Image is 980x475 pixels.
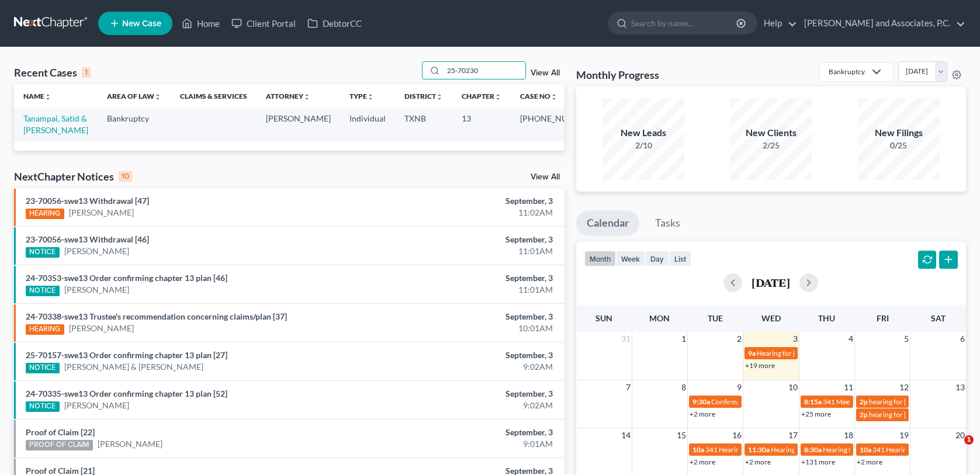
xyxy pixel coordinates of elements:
div: 0/25 [858,140,940,151]
a: Client Portal [226,13,302,34]
span: 15 [676,428,687,442]
a: +19 more [745,361,775,370]
button: month [584,251,616,266]
a: View All [531,173,560,181]
span: 341 Hearing for Enviro-Tech Complete Systems & Services, LLC [705,445,895,454]
div: 2/10 [602,140,684,151]
a: +2 more [690,457,715,466]
a: [PERSON_NAME] [98,438,162,450]
a: [PERSON_NAME] & [PERSON_NAME] [64,361,203,373]
i: unfold_more [303,93,310,100]
span: 9a [748,349,756,358]
h2: [DATE] [752,276,790,289]
div: 11:01AM [385,284,553,296]
button: list [669,251,691,266]
a: Chapterunfold_more [462,92,501,100]
div: 9:02AM [385,361,553,373]
span: 2p [860,410,868,419]
span: 8:15a [804,397,822,406]
a: DebtorCC [302,13,368,34]
span: 9:30a [692,397,710,406]
span: 11 [843,380,854,394]
a: Typeunfold_more [349,92,374,100]
button: week [616,251,645,266]
div: NOTICE [26,286,60,296]
td: 13 [452,108,511,141]
span: Sat [931,313,946,323]
div: NOTICE [26,401,60,412]
span: 1 [680,332,687,346]
span: Hearing for [PERSON_NAME] [823,445,914,454]
td: [PHONE_NUMBER] [511,108,602,141]
span: Confirmation hearing for [PERSON_NAME] & [PERSON_NAME] [711,397,906,406]
div: New Leads [602,126,684,140]
td: Bankruptcy [98,108,171,141]
a: Home [176,13,226,34]
div: September, 3 [385,234,553,245]
a: [PERSON_NAME] [69,323,134,334]
div: September, 3 [385,311,553,323]
div: September, 3 [385,349,553,361]
td: [PERSON_NAME] [257,108,340,141]
iframe: Intercom live chat [940,435,968,463]
div: Bankruptcy [829,67,865,77]
a: 23-70056-swe13 Withdrawal [46] [26,234,149,244]
span: Hearing for [PERSON_NAME] [771,445,862,454]
a: Tasks [645,210,691,236]
div: September, 3 [385,388,553,400]
a: Calendar [576,210,639,236]
div: NOTICE [26,247,60,258]
a: Help [758,13,797,34]
a: 24-70335-swe13 Order confirming chapter 13 plan [52] [26,389,227,398]
input: Search by name... [444,62,525,79]
div: 9:01AM [385,438,553,450]
div: September, 3 [385,427,553,438]
span: 7 [625,380,632,394]
a: [PERSON_NAME] [64,400,129,411]
a: +2 more [857,457,882,466]
span: 10 [787,380,799,394]
a: 24-70353-swe13 Order confirming chapter 13 plan [46] [26,273,227,283]
i: unfold_more [436,93,443,100]
div: Recent Cases [14,65,91,79]
span: 2p [860,397,868,406]
div: 11:01AM [385,245,553,257]
div: 1 [82,67,91,78]
span: 12 [898,380,910,394]
div: 2/25 [730,140,812,151]
a: +2 more [690,410,715,418]
a: [PERSON_NAME] [64,284,129,296]
td: Individual [340,108,395,141]
span: 8:30a [804,445,822,454]
a: View All [531,69,560,77]
span: 4 [847,332,854,346]
i: unfold_more [44,93,51,100]
div: New Filings [858,126,940,140]
span: Thu [818,313,835,323]
a: +2 more [745,457,771,466]
div: New Clients [730,126,812,140]
a: Proof of Claim [22] [26,427,95,437]
a: 25-70157-swe13 Order confirming chapter 13 plan [27] [26,350,227,360]
div: September, 3 [385,272,553,284]
span: 18 [843,428,854,442]
span: 9 [736,380,743,394]
input: Search by name... [631,12,738,34]
div: NOTICE [26,363,60,373]
i: unfold_more [367,93,374,100]
span: 31 [620,332,632,346]
div: 9:02AM [385,400,553,411]
span: Wed [761,313,781,323]
span: 10a [860,445,871,454]
span: 3 [792,332,799,346]
a: +131 more [801,457,835,466]
a: Case Nounfold_more [520,92,557,100]
div: NextChapter Notices [14,169,132,183]
a: [PERSON_NAME] and Associates, P.C. [798,13,965,34]
span: 5 [903,332,910,346]
span: Fri [877,313,889,323]
span: 1 [964,435,974,445]
a: Nameunfold_more [23,92,51,100]
button: day [645,251,669,266]
div: September, 3 [385,195,553,207]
